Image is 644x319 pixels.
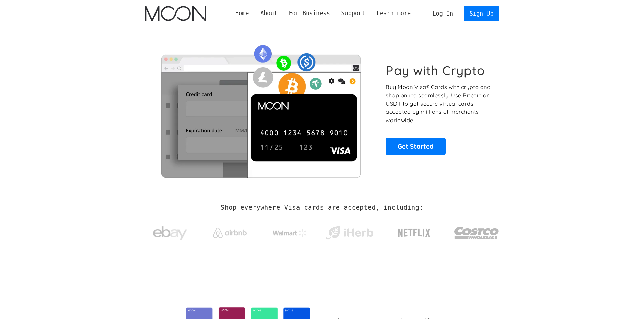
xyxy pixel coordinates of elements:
a: ebay [145,216,195,247]
h1: Pay with Crypto [386,63,485,78]
h2: Shop everywhere Visa cards are accepted, including: [221,204,423,211]
a: Walmart [264,222,315,240]
img: Netflix [397,224,431,241]
a: iHerb [324,217,375,245]
div: Support [336,9,371,18]
img: Moon Logo [145,6,206,21]
img: Airbnb [213,228,247,238]
div: About [255,9,283,18]
img: Walmart [273,229,307,237]
div: About [260,9,278,18]
a: Get Started [386,138,446,155]
img: ebay [153,222,187,244]
a: Airbnb [205,221,255,241]
a: Log In [427,6,459,21]
a: Sign Up [464,6,499,21]
img: Costco [454,220,499,245]
div: For Business [289,9,330,18]
a: Netflix [384,218,445,245]
a: Costco [454,213,499,249]
div: Learn more [377,9,411,18]
div: Support [341,9,365,18]
div: For Business [283,9,336,18]
img: Moon Cards let you spend your crypto anywhere Visa is accepted. [145,40,377,177]
div: Learn more [371,9,416,18]
a: Home [230,9,255,18]
img: iHerb [324,224,375,242]
p: Buy Moon Visa® Cards with crypto and shop online seamlessly! Use Bitcoin or USDT to get secure vi... [386,83,492,125]
a: home [145,6,206,21]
